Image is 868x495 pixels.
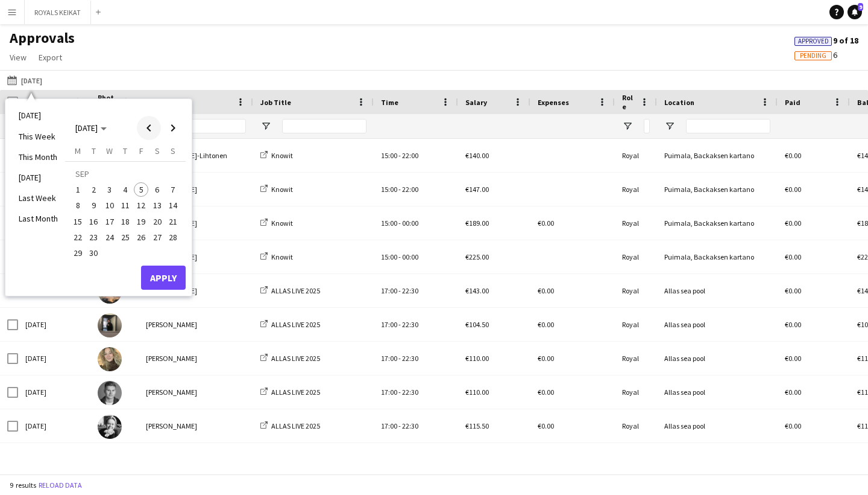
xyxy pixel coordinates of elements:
span: [DATE] [75,123,98,133]
li: [DATE] [11,167,65,188]
span: ALLAS LIVE 2025 [271,286,320,295]
span: Knowit [271,151,293,160]
button: ROYALS KEIKAT [25,1,91,24]
button: 10-09-2025 [102,197,118,213]
button: 30-09-2025 [86,245,101,261]
span: 17:00 [381,421,397,430]
span: Knowit [271,252,293,261]
button: 09-09-2025 [86,197,101,213]
div: [PERSON_NAME]-Lihtonen [139,139,253,172]
a: Knowit [260,185,293,194]
div: Royal [615,342,657,375]
span: €0.00 [538,421,554,430]
a: Export [34,49,67,65]
button: Open Filter Menu [260,121,271,132]
span: €115.50 [465,421,489,430]
img: Mathias Munsterhjelm [98,381,122,405]
span: Time [381,98,398,107]
span: - [398,185,401,194]
button: [DATE] [5,73,45,88]
a: Knowit [260,151,293,160]
li: [DATE] [11,105,65,126]
button: 29-09-2025 [70,245,86,261]
span: - [398,388,401,397]
span: 22:00 [402,185,418,194]
button: 13-09-2025 [149,197,165,213]
span: 17:00 [381,286,397,295]
div: [PERSON_NAME] [139,308,253,341]
span: 21 [166,214,180,229]
div: Royal [615,139,657,172]
button: 04-09-2025 [118,182,133,197]
span: - [398,320,401,329]
span: 15 [71,214,85,229]
span: 00:00 [402,219,418,228]
span: €0.00 [785,354,801,363]
div: Allas sea pool [657,409,778,442]
span: 22 [71,230,85,244]
span: 22:30 [402,421,418,430]
span: 19 [134,214,148,229]
span: 10 [102,199,117,213]
input: Name Filter Input [168,119,246,133]
span: 28 [166,230,180,244]
span: 1 [71,182,85,197]
span: €0.00 [785,151,801,160]
div: Allas sea pool [657,375,778,409]
a: ALLAS LIVE 2025 [260,286,320,295]
span: €189.00 [465,219,489,228]
span: 6 [794,49,837,60]
span: 7 [166,182,180,197]
span: 22:30 [402,354,418,363]
div: Royal [615,274,657,307]
li: Last Month [11,208,65,229]
span: 5 [134,182,148,197]
span: ALLAS LIVE 2025 [271,388,320,397]
button: 03-09-2025 [102,182,118,197]
span: ALLAS LIVE 2025 [271,354,320,363]
button: 25-09-2025 [118,229,133,245]
button: 16-09-2025 [86,214,101,229]
input: Job Title Filter Input [282,119,366,133]
span: €140.00 [465,151,489,160]
span: Knowit [271,185,293,194]
a: View [5,49,31,65]
span: 26 [134,230,148,244]
span: €0.00 [538,219,554,228]
a: 9 [848,5,862,19]
span: 22:30 [402,286,418,295]
span: 11 [118,199,133,213]
span: 30 [87,246,101,260]
span: Expenses [538,98,569,107]
input: Role Filter Input [644,119,650,133]
span: €110.00 [465,388,489,397]
span: Photo [98,93,117,111]
span: 14 [166,199,180,213]
span: 00:00 [402,252,418,261]
div: Puimala, Backaksen kartano [657,206,778,240]
button: Open Filter Menu [622,121,633,132]
button: Next month [161,116,185,140]
span: €104.50 [465,320,489,329]
div: Puimala, Backaksen kartano [657,139,778,172]
button: 18-09-2025 [118,214,133,229]
span: €0.00 [785,421,801,430]
button: 24-09-2025 [102,229,118,245]
span: Location [664,98,694,107]
span: Role [622,93,635,111]
span: S [171,145,175,156]
span: 2 [87,182,101,197]
div: [PERSON_NAME] [139,375,253,409]
span: 9 [858,3,863,11]
span: €0.00 [538,286,554,295]
span: 3 [102,182,117,197]
span: 15:00 [381,252,397,261]
button: 12-09-2025 [133,197,149,213]
span: Salary [465,98,487,107]
span: Name [146,98,165,107]
span: 24 [102,230,117,244]
span: Job Title [260,98,291,107]
button: 26-09-2025 [133,229,149,245]
button: 08-09-2025 [70,197,86,213]
div: Royal [615,308,657,341]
